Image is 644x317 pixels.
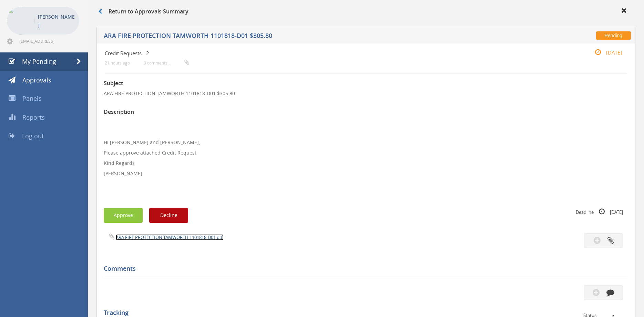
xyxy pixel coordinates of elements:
small: 21 hours ago [105,60,130,66]
span: Reports [22,113,45,121]
small: 0 comments... [144,60,189,66]
small: Deadline [DATE] [576,208,623,216]
p: Hi [PERSON_NAME] and [PERSON_NAME], [104,139,628,146]
span: Approvals [22,76,51,84]
p: [PERSON_NAME] [104,170,628,177]
h3: Return to Approvals Summary [98,9,188,15]
span: Log out [22,132,44,140]
button: Approve [104,208,143,223]
span: Pending [596,31,631,40]
h5: ARA FIRE PROTECTION TAMWORTH 1101818-D01 $305.80 [104,32,472,41]
span: My Pending [22,57,56,66]
p: ARA FIRE PROTECTION TAMWORTH 1101818-D01 $305.80 [104,90,628,97]
h4: Credit Requests - 2 [105,50,540,56]
p: Please approve attached Credit Request [104,149,628,156]
h3: Subject [104,80,628,87]
h5: Tracking [104,309,623,316]
p: Kind Regards [104,160,628,167]
h5: Comments [104,265,623,272]
span: [EMAIL_ADDRESS][DOMAIN_NAME] [19,38,78,44]
h3: Description [104,109,628,115]
span: Panels [22,94,42,102]
button: Decline [149,208,188,223]
small: [DATE] [587,49,622,56]
a: ARA FIRE PROTECTION TAMWORTH 1101818-D01.pdf [116,234,224,240]
p: [PERSON_NAME] [38,12,76,30]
